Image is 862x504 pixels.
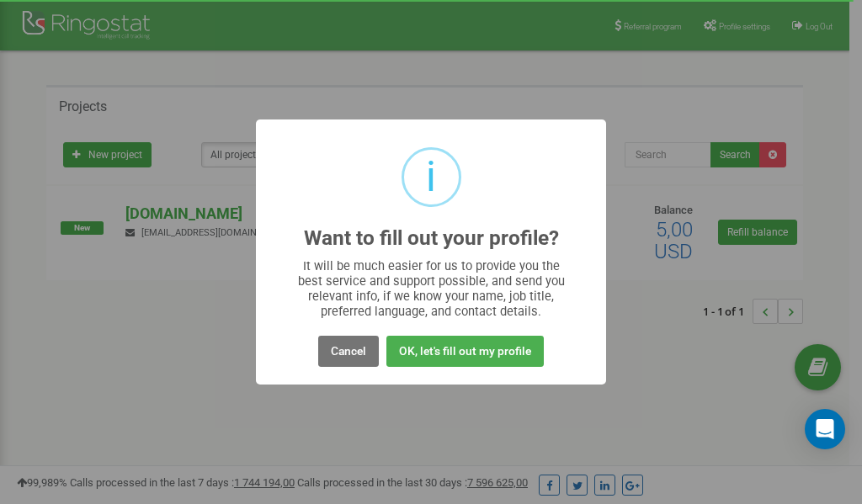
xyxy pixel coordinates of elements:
[386,336,544,367] button: OK, let's fill out my profile
[318,336,379,367] button: Cancel
[426,150,436,204] div: i
[290,258,573,319] div: It will be much easier for us to provide you the best service and support possible, and send you ...
[805,409,845,449] div: Open Intercom Messenger
[304,227,559,250] h2: Want to fill out your profile?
